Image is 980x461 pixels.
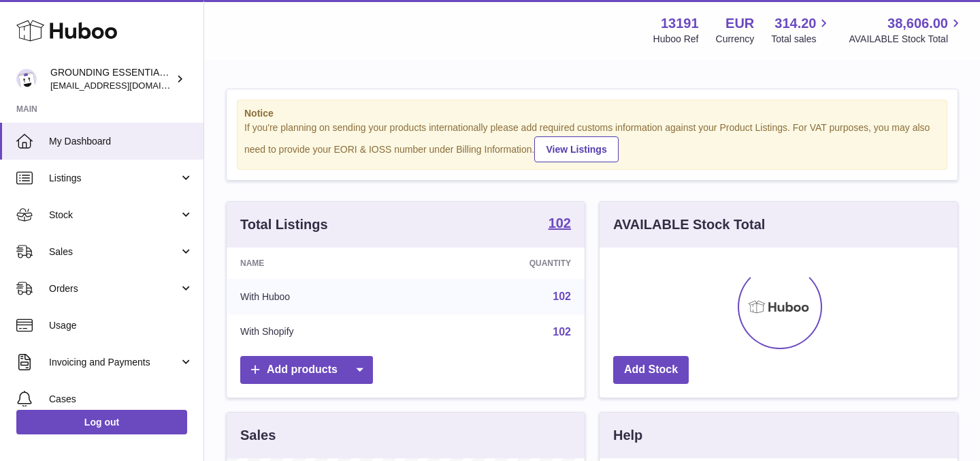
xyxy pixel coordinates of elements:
div: Currency [716,33,755,46]
a: 102 [553,291,571,302]
h3: AVAILABLE Stock Total [613,215,765,234]
th: Quantity [420,248,585,279]
h3: Total Listings [240,215,328,234]
span: Cases [49,393,193,406]
a: Add Stock [613,356,689,384]
a: 102 [553,326,571,338]
h3: Help [613,426,642,445]
div: Huboo Ref [653,33,699,46]
img: espenwkopperud@gmail.com [16,69,37,89]
span: [EMAIL_ADDRESS][DOMAIN_NAME] [50,80,200,91]
a: 38,606.00 AVAILABLE Stock Total [849,14,964,46]
a: Log out [16,410,187,434]
h3: Sales [240,426,276,445]
strong: 13191 [661,14,699,33]
td: With Shopify [227,314,420,350]
th: Name [227,248,420,279]
a: Add products [240,356,373,384]
div: If you're planning on sending your products internationally please add required customs informati... [244,121,940,162]
strong: 102 [549,216,571,230]
span: Total sales [771,33,832,46]
span: Invoicing and Payments [49,356,179,369]
strong: Notice [244,107,940,120]
span: 314.20 [774,14,816,33]
td: With Huboo [227,279,420,314]
div: GROUNDING ESSENTIALS INTERNATIONAL SLU [50,66,173,92]
a: 102 [549,216,571,233]
a: View Listings [534,136,618,162]
span: 38,606.00 [887,14,948,33]
span: Usage [49,319,193,332]
a: 314.20 Total sales [771,14,832,46]
strong: EUR [725,14,754,33]
span: AVAILABLE Stock Total [849,33,964,46]
span: Stock [49,209,179,222]
span: Listings [49,172,179,185]
span: Sales [49,246,179,258]
span: My Dashboard [49,135,193,148]
span: Orders [49,282,179,295]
